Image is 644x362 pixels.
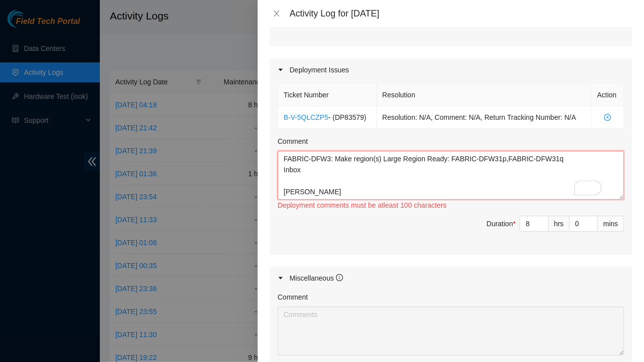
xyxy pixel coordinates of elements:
div: Deployment Issues [270,58,632,81]
div: Deployment comments must be atleast 100 characters [278,200,624,211]
div: mins [598,216,624,232]
label: Comment [278,292,308,303]
div: hrs [549,216,570,232]
span: info-circle [336,274,343,281]
div: Activity Log for [DATE] [290,8,632,19]
span: caret-right [278,67,284,73]
td: Resolution: N/A, Comment: N/A, Return Tracking Number: N/A [377,106,592,129]
textarea: Comment [278,307,624,356]
th: Resolution [377,84,592,106]
textarea: To enrich screen reader interactions, please activate Accessibility in Grammarly extension settings [278,151,624,200]
span: close [273,9,281,17]
div: Duration [487,218,516,229]
th: Action [592,84,624,106]
span: close-circle [597,114,618,121]
button: Close [270,9,284,18]
label: Comment [278,136,308,147]
th: Ticket Number [278,84,377,106]
div: Miscellaneous info-circle [270,267,632,290]
div: Miscellaneous [290,273,343,284]
span: caret-right [278,275,284,281]
a: B-V-5QLCZP5 [284,113,328,121]
span: - ( DP83579 ) [328,113,366,121]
